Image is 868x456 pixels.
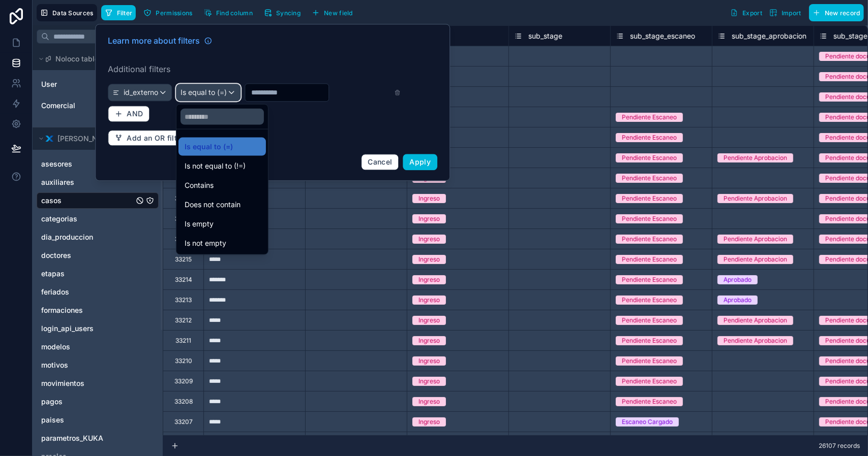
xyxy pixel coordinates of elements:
[724,336,787,345] div: Pendiente Aprobacion
[308,5,356,20] button: New field
[41,397,63,407] span: pagos
[418,214,440,223] div: Ingreso
[41,415,64,425] span: paises
[37,394,159,410] div: pagos
[622,417,673,427] div: Escaneo Cargado
[724,275,752,284] div: Aprobado
[742,9,762,17] span: Export
[140,5,200,20] a: Permissions
[175,215,192,223] div: 33217
[175,194,192,203] div: 33218
[260,5,308,20] a: Syncing
[174,418,193,426] div: 33207
[418,417,440,427] div: Ingreso
[41,323,94,334] span: login_api_users
[117,9,133,17] span: Filter
[622,133,677,142] div: Pendiente Escaneo
[37,247,159,264] div: doctores
[41,196,134,206] a: casos
[41,214,134,224] a: categorias
[41,323,134,334] a: login_api_users
[41,269,65,279] span: etapas
[37,320,159,337] div: login_api_users
[418,397,440,406] div: Ingreso
[418,255,440,264] div: Ingreso
[174,377,193,385] div: 33209
[724,153,787,162] div: Pendiente Aprobacion
[724,316,787,325] div: Pendiente Aprobacion
[41,378,84,388] span: movimientos
[57,134,116,144] span: [PERSON_NAME]
[622,397,677,406] div: Pendiente Escaneo
[37,174,159,190] div: auxiliares
[41,397,134,407] a: pagos
[37,132,144,146] button: Xano logo[PERSON_NAME]
[174,398,193,406] div: 33208
[622,316,677,325] div: Pendiente Escaneo
[37,156,159,172] div: asesores
[41,177,74,187] span: auxiliares
[41,250,71,260] span: doctores
[724,235,787,244] div: Pendiente Aprobacion
[37,430,159,446] div: parametros_KUKA
[41,232,134,242] a: dia_produccion
[37,266,159,282] div: etapas
[37,375,159,392] div: movimientos
[41,159,134,169] a: asesores
[766,4,805,21] button: Import
[175,235,192,243] div: 33216
[55,54,103,64] span: Noloco tables
[418,356,440,366] div: Ingreso
[37,52,153,66] button: Noloco tables
[37,4,97,21] button: Data Sources
[418,275,440,284] div: Ingreso
[724,296,752,305] div: Aprobado
[41,305,83,315] span: formaciones
[37,339,159,355] div: modelos
[724,194,787,203] div: Pendiente Aprobacion
[418,316,440,325] div: Ingreso
[324,9,353,17] span: New field
[185,160,246,172] span: Is not equal to (!=)
[140,5,196,20] button: Permissions
[37,192,159,209] div: casos
[41,342,70,352] span: modelos
[622,255,677,264] div: Pendiente Escaneo
[418,194,440,203] div: Ingreso
[41,177,134,187] a: auxiliares
[41,196,62,206] span: casos
[41,159,72,169] span: asesores
[418,296,440,305] div: Ingreso
[37,211,159,227] div: categorias
[37,412,159,428] div: paises
[41,214,77,224] span: categorias
[724,255,787,264] div: Pendiente Aprobacion
[782,9,801,17] span: Import
[41,232,93,242] span: dia_produccion
[622,296,677,305] div: Pendiente Escaneo
[260,5,304,20] button: Syncing
[185,199,241,211] span: Does not contain
[41,305,134,315] a: formaciones
[622,235,677,244] div: Pendiente Escaneo
[41,433,134,443] a: parametros_KUKA
[41,415,134,425] a: paises
[732,31,806,41] span: sub_stage_aprobacion
[185,237,226,249] span: Is not empty
[41,287,69,297] span: feriados
[41,433,103,443] span: parametros_KUKA
[101,5,136,20] button: Filter
[41,269,134,279] a: etapas
[37,76,159,92] div: User
[175,296,192,304] div: 33213
[622,174,677,183] div: Pendiente Escaneo
[156,9,192,17] span: Permissions
[175,357,192,365] div: 33210
[622,377,677,386] div: Pendiente Escaneo
[216,9,253,17] span: Find column
[52,9,94,17] span: Data Sources
[175,276,192,284] div: 33214
[175,337,191,345] div: 33211
[41,101,75,111] span: Comercial
[175,255,192,264] div: 33215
